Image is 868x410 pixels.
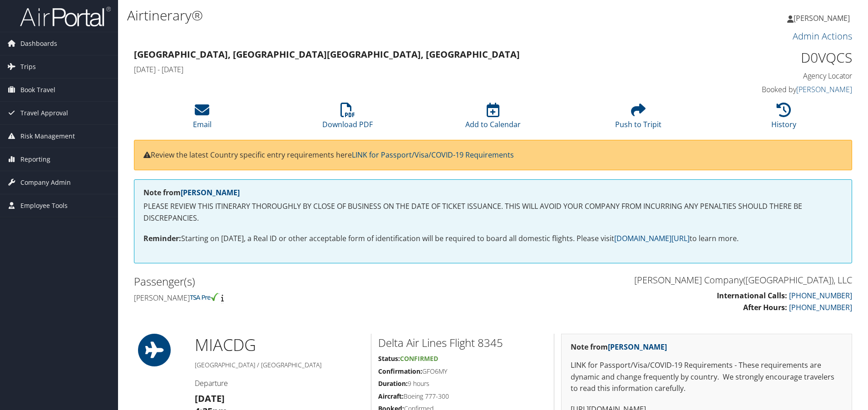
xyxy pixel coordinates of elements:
span: Confirmed [400,354,438,363]
a: [PERSON_NAME] [608,342,667,352]
strong: [DATE] [195,392,225,405]
strong: Note from [571,342,667,352]
h1: MIA CDG [195,334,364,356]
span: Book Travel [20,79,55,101]
h1: D0VQCS [683,48,852,67]
strong: After Hours: [743,302,787,312]
img: airportal-logo.png [20,6,111,27]
a: [DOMAIN_NAME][URL] [614,233,690,243]
span: [PERSON_NAME] [794,13,850,23]
a: Add to Calendar [465,108,521,129]
a: [PHONE_NUMBER] [789,302,852,312]
h4: Agency Locator [683,71,852,81]
a: History [771,108,796,129]
a: Download PDF [322,108,373,129]
strong: Duration: [378,379,408,388]
h2: Delta Air Lines Flight 8345 [378,335,547,351]
a: Push to Tripit [615,108,661,129]
a: [PERSON_NAME] [181,188,240,198]
h5: GFO6MY [378,367,547,376]
h2: Passenger(s) [134,274,486,289]
span: Dashboards [20,32,57,55]
h5: Boeing 777-300 [378,392,547,401]
strong: Note from [143,188,240,198]
h4: [DATE] - [DATE] [134,64,669,74]
span: Company Admin [20,171,71,194]
img: tsa-precheck.png [190,293,219,301]
h4: Departure [195,378,364,388]
h1: Airtinerary® [127,6,615,25]
strong: [GEOGRAPHIC_DATA], [GEOGRAPHIC_DATA] [GEOGRAPHIC_DATA], [GEOGRAPHIC_DATA] [134,48,520,60]
span: Reporting [20,148,50,171]
a: [PERSON_NAME] [787,5,859,32]
p: PLEASE REVIEW THIS ITINERARY THOROUGHLY BY CLOSE OF BUSINESS ON THE DATE OF TICKET ISSUANCE. THIS... [143,201,843,224]
strong: Reminder: [143,233,181,243]
a: [PHONE_NUMBER] [789,291,852,301]
h4: Booked by [683,84,852,94]
span: Trips [20,55,36,78]
h5: [GEOGRAPHIC_DATA] / [GEOGRAPHIC_DATA] [195,361,364,370]
strong: Confirmation: [378,367,422,375]
p: LINK for Passport/Visa/COVID-19 Requirements - These requirements are dynamic and change frequent... [571,360,843,395]
span: Travel Approval [20,102,68,124]
strong: Aircraft: [378,392,404,400]
span: Risk Management [20,125,75,148]
a: [PERSON_NAME] [796,84,852,94]
h3: [PERSON_NAME] Company([GEOGRAPHIC_DATA]), LLC [500,274,852,287]
a: Admin Actions [793,30,852,42]
p: Review the latest Country specific entry requirements here [143,149,843,161]
a: Email [193,108,212,129]
span: Employee Tools [20,194,68,217]
strong: International Calls: [717,291,787,301]
a: LINK for Passport/Visa/COVID-19 Requirements [352,150,514,160]
h5: 9 hours [378,379,547,388]
strong: Status: [378,354,400,363]
p: Starting on [DATE], a Real ID or other acceptable form of identification will be required to boar... [143,233,843,245]
h4: [PERSON_NAME] [134,293,486,303]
